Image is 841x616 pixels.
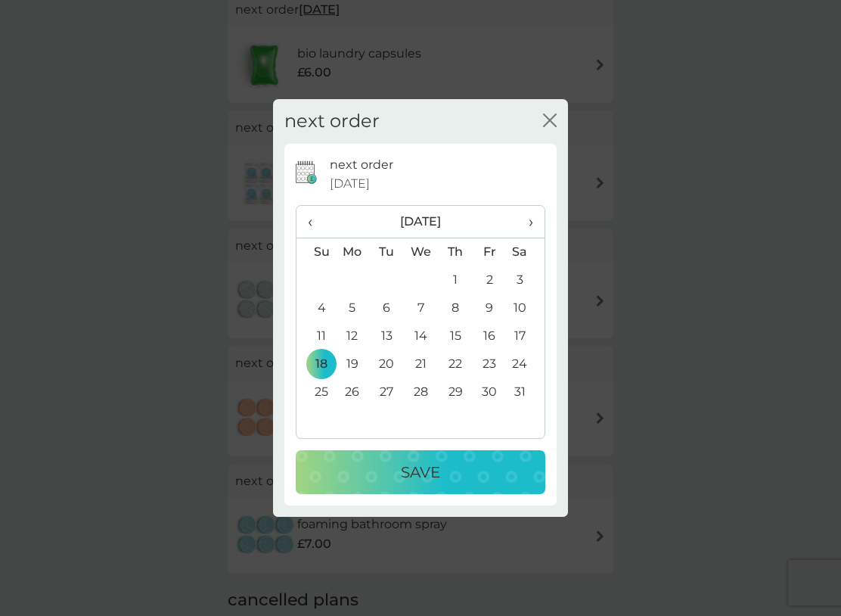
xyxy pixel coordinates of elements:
th: Mo [335,238,370,266]
td: 11 [296,322,335,350]
span: ‹ [308,206,324,238]
td: 4 [296,294,335,322]
td: 10 [507,294,545,322]
th: Tu [370,238,404,266]
span: [DATE] [330,174,370,194]
td: 2 [473,266,507,294]
h2: next order [284,110,380,132]
td: 28 [404,378,439,406]
td: 30 [473,378,507,406]
td: 24 [507,350,545,378]
td: 13 [370,322,404,350]
td: 22 [439,350,473,378]
p: next order [330,155,393,175]
td: 23 [473,350,507,378]
td: 16 [473,322,507,350]
td: 18 [296,350,335,378]
td: 27 [370,378,404,406]
td: 7 [404,294,439,322]
td: 3 [507,266,545,294]
td: 12 [335,322,370,350]
th: Th [439,238,473,266]
td: 1 [439,266,473,294]
td: 17 [507,322,545,350]
td: 8 [439,294,473,322]
td: 31 [507,378,545,406]
button: close [543,114,557,129]
th: Sa [507,238,545,266]
td: 25 [296,378,335,406]
td: 29 [439,378,473,406]
th: We [404,238,439,266]
td: 26 [335,378,370,406]
button: Save [296,450,545,494]
th: [DATE] [335,206,507,238]
td: 15 [439,322,473,350]
p: Save [401,460,440,484]
td: 21 [404,350,439,378]
td: 14 [404,322,439,350]
td: 5 [335,294,370,322]
td: 9 [473,294,507,322]
td: 20 [370,350,404,378]
span: › [518,206,533,238]
th: Fr [473,238,507,266]
td: 6 [370,294,404,322]
th: Su [296,238,335,266]
td: 19 [335,350,370,378]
